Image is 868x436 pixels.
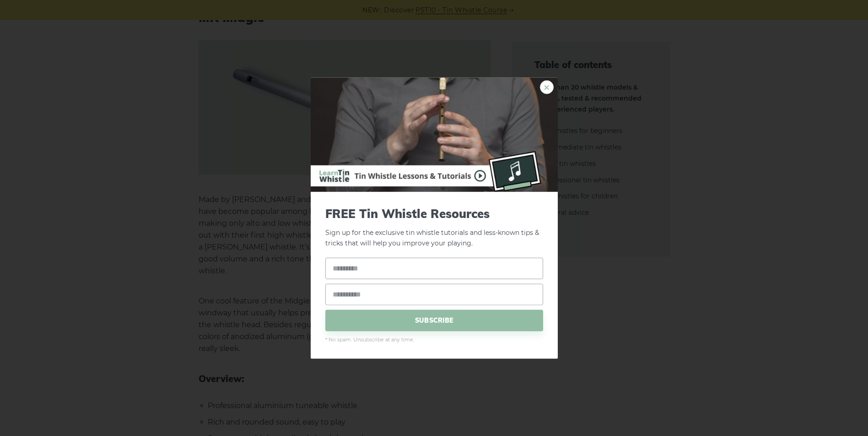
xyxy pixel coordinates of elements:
[325,207,543,249] p: Sign up for the exclusive tin whistle tutorials and less-known tips & tricks that will help you i...
[325,335,543,344] span: * No spam. Unsubscribe at any time.
[325,207,543,221] span: FREE Tin Whistle Resources
[325,309,543,331] span: SUBSCRIBE
[311,78,558,192] img: Tin Whistle Buying Guide Preview
[540,80,554,94] a: ×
